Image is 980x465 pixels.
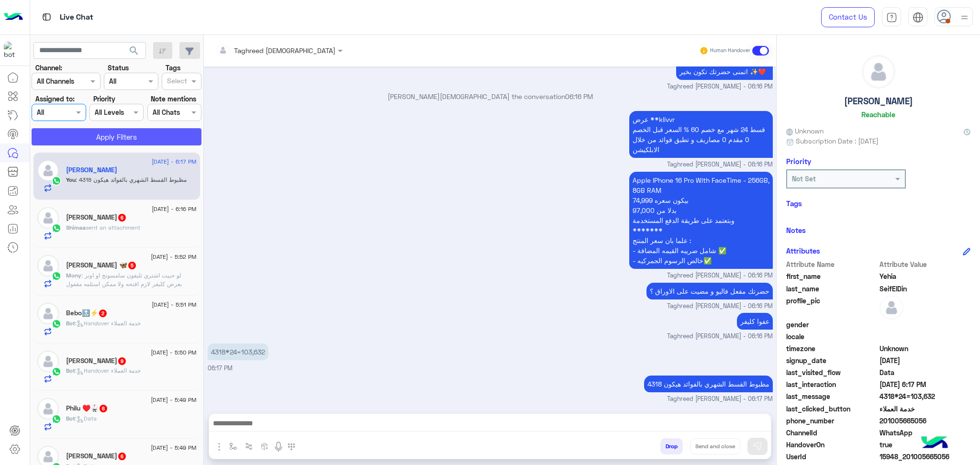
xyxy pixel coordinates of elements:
[66,224,86,231] span: Shimaa
[880,367,971,377] span: Data
[37,351,59,372] img: defaultAdmin.png
[118,214,126,221] span: 6
[152,300,196,309] span: [DATE] - 5:51 PM
[880,259,971,269] span: Attribute Value
[667,82,773,91] span: Taghreed [PERSON_NAME] - 06:16 PM
[786,332,878,342] span: locale
[66,309,108,317] h5: Bebo🔝⚡
[52,367,61,376] img: WhatsApp
[52,223,61,233] img: WhatsApp
[690,438,740,454] button: Send and close
[786,404,878,414] span: last_clicked_button
[629,111,773,158] p: 17/9/2025, 6:16 PM
[786,355,878,365] span: signup_date
[32,128,201,145] button: Apply Filters
[880,404,971,414] span: خدمة العملاء
[37,207,59,229] img: defaultAdmin.png
[75,320,141,327] span: : Handover خدمة العملاء
[660,438,683,454] button: Drop
[66,320,75,327] span: Bot
[151,396,196,404] span: [DATE] - 5:49 PM
[880,343,971,354] span: Unknown
[213,441,225,453] img: send attachment
[118,453,126,460] span: 6
[128,45,140,56] span: search
[60,11,93,24] p: Live Chat
[958,11,970,23] img: profile
[786,320,878,330] span: gender
[882,7,901,27] a: tab
[118,357,126,365] span: 9
[786,226,806,234] h6: Notes
[880,379,971,389] span: 2025-09-17T15:17:54.361Z
[886,12,897,23] img: tab
[880,428,971,438] span: 2
[676,53,773,80] p: 17/9/2025, 6:16 PM
[4,42,21,59] img: 1403182699927242
[75,367,141,374] span: : Handover خدمة العملاء
[786,367,878,377] span: last_visited_flow
[880,284,971,294] span: SeifElDin
[225,438,241,454] button: select flow
[844,96,913,107] h5: [PERSON_NAME]
[245,443,253,450] img: Trigger scenario
[4,7,23,27] img: Logo
[880,391,971,401] span: 4318*24=103,632
[918,427,951,460] img: hulul-logo.png
[880,416,971,426] span: 201005665056
[152,205,196,213] span: [DATE] - 6:16 PM
[288,443,295,451] img: make a call
[66,272,81,279] span: Mony
[52,319,61,329] img: WhatsApp
[37,303,59,324] img: defaultAdmin.png
[667,160,773,169] span: Taghreed [PERSON_NAME] - 06:16 PM
[880,320,971,330] span: null
[786,452,878,462] span: UserId
[786,126,824,136] span: Unknown
[861,110,895,119] h6: Reachable
[629,172,773,269] p: 17/9/2025, 6:16 PM
[37,255,59,277] img: defaultAdmin.png
[565,92,593,100] span: 06:16 PM
[796,136,879,146] span: Subscription Date : [DATE]
[66,176,76,183] span: You
[786,271,878,281] span: first_name
[880,452,971,462] span: 15948_201005665056
[151,443,196,452] span: [DATE] - 5:49 PM
[786,296,878,318] span: profile_pic
[66,357,127,365] h5: Ahmed Abdella
[786,391,878,401] span: last_message
[821,7,875,27] a: Contact Us
[41,11,53,23] img: tab
[786,157,811,166] h6: Priority
[66,452,127,460] h5: Mohamed Adel
[100,405,107,412] span: 6
[273,441,284,453] img: send voice note
[52,271,61,281] img: WhatsApp
[122,42,146,63] button: search
[66,404,108,412] h5: Philu ♥️🥋
[166,76,187,88] div: Select
[880,296,903,320] img: defaultAdmin.png
[208,343,268,360] p: 17/9/2025, 6:17 PM
[151,348,196,357] span: [DATE] - 5:50 PM
[37,398,59,420] img: defaultAdmin.png
[208,365,233,372] span: 06:17 PM
[229,443,237,450] img: select flow
[66,367,75,374] span: Bot
[75,415,97,422] span: : Data
[880,440,971,450] span: true
[880,271,971,281] span: Yehia
[786,199,970,208] h6: Tags
[880,332,971,342] span: null
[66,415,75,422] span: Bot
[880,355,971,365] span: 2025-02-06T17:31:30.566Z
[66,272,182,288] span: لو حبيت اشتري تليفون سامسونج او اونر بعرض كليفر لازم افتحه ولا ممكن استلمه مقفول
[151,253,196,261] span: [DATE] - 5:52 PM
[35,63,62,73] label: Channel:
[667,302,773,311] span: Taghreed [PERSON_NAME] - 06:16 PM
[786,343,878,354] span: timezone
[52,176,61,186] img: WhatsApp
[208,91,773,101] p: [PERSON_NAME][DEMOGRAPHIC_DATA] the conversation
[737,313,773,330] p: 17/9/2025, 6:16 PM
